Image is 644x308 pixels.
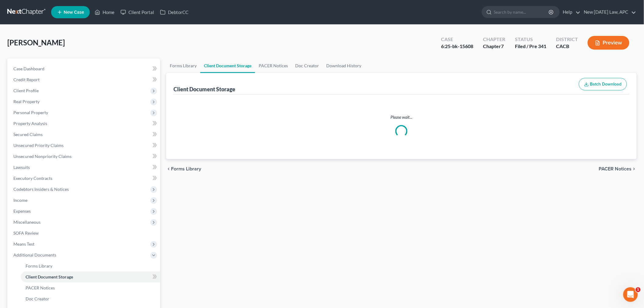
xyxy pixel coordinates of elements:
[9,63,160,74] a: Case Dashboard
[483,36,505,43] div: Chapter
[200,58,255,73] a: Client Document Storage
[13,165,30,170] span: Lawsuits
[26,274,73,279] span: Client Document Storage
[7,38,65,47] span: [PERSON_NAME]
[9,74,160,85] a: Credit Report
[255,58,292,73] a: PACER Notices
[13,198,27,203] span: Income
[9,118,160,129] a: Property Analysis
[9,151,160,162] a: Unsecured Nonpriority Claims
[623,287,638,302] iframe: Intercom live chat
[166,166,201,171] button: chevron_left Forms Library
[21,282,160,293] a: PACER Notices
[599,166,637,171] button: PACER Notices chevron_right
[13,110,48,115] span: Personal Property
[494,6,550,18] input: Search by name...
[588,36,629,50] button: Preview
[166,166,171,171] i: chevron_left
[9,228,160,239] a: SOFA Review
[26,285,55,290] span: PACER Notices
[323,58,365,73] a: Download History
[117,7,157,18] a: Client Portal
[166,58,200,73] a: Forms Library
[21,261,160,271] a: Forms Library
[556,43,578,50] div: CACB
[13,143,64,148] span: Unsecured Priority Claims
[9,129,160,140] a: Secured Claims
[13,230,39,236] span: SOFA Review
[92,7,117,18] a: Home
[21,271,160,282] a: Client Document Storage
[13,77,40,82] span: Credit Report
[21,293,160,304] a: Doc Creator
[13,154,72,159] span: Unsecured Nonpriority Claims
[175,114,628,120] p: Please wait...
[64,10,84,15] span: New Case
[292,58,323,73] a: Doc Creator
[13,208,31,214] span: Expenses
[581,7,636,18] a: New [DATE] Law, APC
[13,252,56,257] span: Additional Documents
[157,7,191,18] a: DebtorCC
[171,166,201,171] span: Forms Library
[483,43,505,50] div: Chapter
[599,166,632,171] span: PACER Notices
[9,140,160,151] a: Unsecured Priority Claims
[13,132,43,137] span: Secured Claims
[13,241,34,247] span: Means Test
[13,66,44,71] span: Case Dashboard
[515,36,546,43] div: Status
[556,36,578,43] div: District
[636,287,641,292] span: 1
[9,162,160,173] a: Lawsuits
[26,296,49,301] span: Doc Creator
[13,99,40,104] span: Real Property
[13,219,40,225] span: Miscellaneous
[9,173,160,184] a: Executory Contracts
[441,36,473,43] div: Case
[13,88,39,93] span: Client Profile
[501,43,504,49] span: 7
[26,263,52,268] span: Forms Library
[13,121,47,126] span: Property Analysis
[13,176,52,181] span: Executory Contracts
[632,166,637,171] i: chevron_right
[560,7,580,18] a: Help
[13,187,69,192] span: Codebtors Insiders & Notices
[441,43,473,50] div: 6:25-bk-15608
[173,86,235,93] div: Client Document Storage
[590,82,622,87] span: Batch Download
[579,78,627,91] button: Batch Download
[515,43,546,50] div: Filed / Pre 341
